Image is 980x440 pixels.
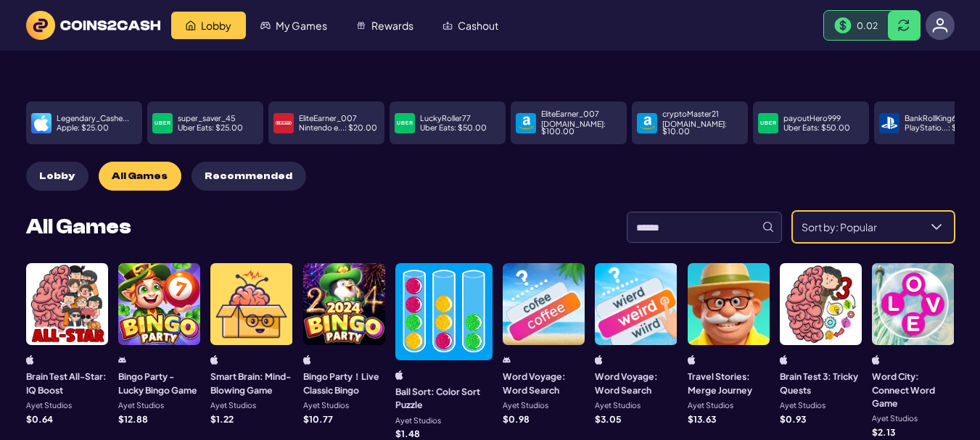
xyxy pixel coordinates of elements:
p: $ 0.64 [26,415,53,423]
button: Lobby [26,162,88,191]
img: ios [595,355,603,365]
a: Rewards [342,12,428,39]
p: cryptoMaster21 [662,110,719,118]
span: 0.02 [857,20,878,31]
span: Rewards [371,20,413,30]
span: Recommended [205,170,292,183]
img: payment icon [276,115,292,131]
p: Uber Eats : $ 50.00 [420,124,487,132]
a: My Games [246,12,342,39]
p: $ 3.05 [595,415,622,423]
img: Lobby [186,20,196,30]
a: Cashout [428,12,513,39]
img: payment icon [639,115,655,131]
p: [DOMAIN_NAME] : $ 10.00 [662,120,743,136]
img: payment icon [518,115,534,131]
button: Recommended [192,162,306,191]
img: payment icon [155,115,170,131]
h3: Ball Sort: Color Sort Puzzle [395,385,493,412]
p: Ayet Studios [395,417,441,425]
p: $ 12.88 [118,415,148,423]
p: Ayet Studios [688,402,733,410]
p: $ 1.22 [210,415,234,423]
div: Sort by: Popular [919,212,954,242]
img: Rewards [356,20,366,30]
span: Lobby [201,20,231,30]
p: Legendary_Cashe... [57,115,129,123]
p: $ 0.93 [780,415,806,423]
p: Ayet Studios [872,415,918,423]
img: Money Bill [834,17,852,34]
img: My Games [260,20,271,30]
img: android [503,355,511,365]
img: android [118,355,126,365]
p: Ayet Studios [118,402,164,410]
p: super_saver_45 [178,115,235,123]
img: payment icon [760,115,776,131]
img: ios [303,355,311,365]
h2: All Games [26,217,131,237]
span: Cashout [458,20,498,30]
p: Ayet Studios [26,402,72,410]
p: Uber Eats : $ 50.00 [783,124,850,132]
h3: Smart Brain: Mind-Blowing Game [210,370,292,397]
img: Cashout [442,20,453,30]
p: $ 0.98 [503,415,530,423]
p: PlayStatio... : $ 10.00 [905,124,979,132]
a: Lobby [171,12,246,39]
span: All Games [112,170,168,183]
p: Uber Eats : $ 25.00 [178,124,243,132]
p: Nintendo e... : $ 20.00 [299,124,377,132]
h3: Word Voyage: Word Search [503,370,585,397]
p: $ 2.13 [872,428,895,436]
button: All Games [99,162,181,191]
p: $ 13.63 [688,415,716,423]
span: My Games [276,20,327,30]
p: Ayet Studios [210,402,256,410]
img: ios [395,370,403,380]
h3: Bingo Party！Live Classic Bingo [303,370,385,397]
p: EliteEarner_007 [299,115,357,123]
span: Lobby [39,170,75,183]
h3: Travel Stories: Merge Journey [688,370,770,397]
img: ios [688,355,696,365]
p: Apple : $ 25.00 [57,124,109,132]
h3: Word Voyage: Word Search [595,370,677,397]
p: Ayet Studios [780,402,825,410]
img: payment icon [881,115,897,131]
p: payoutHero999 [783,115,841,123]
p: [DOMAIN_NAME] : $ 100.00 [541,120,622,136]
img: payment icon [397,115,413,131]
p: Ayet Studios [503,402,548,410]
span: Sort by: Popular [793,212,919,242]
img: ios [780,355,788,365]
p: BankRollKing69 [905,115,960,123]
p: $ 1.48 [395,429,420,438]
img: ios [210,355,218,365]
img: logo text [26,11,160,40]
p: EliteEarner_007 [541,110,599,118]
img: ios [872,355,880,365]
img: payment icon [33,115,49,131]
h3: Brain Test 3: Tricky Quests [780,370,862,397]
p: LuckyRoller77 [420,115,471,123]
img: avatar [932,17,948,33]
img: ios [26,355,34,365]
p: Ayet Studios [595,402,641,410]
h3: Word City: Connect Word Game [872,370,954,410]
p: $ 10.77 [303,415,333,423]
p: Ayet Studios [303,402,349,410]
h3: Brain Test All-Star: IQ Boost [26,370,108,397]
h3: Bingo Party - Lucky Bingo Game [118,370,200,397]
